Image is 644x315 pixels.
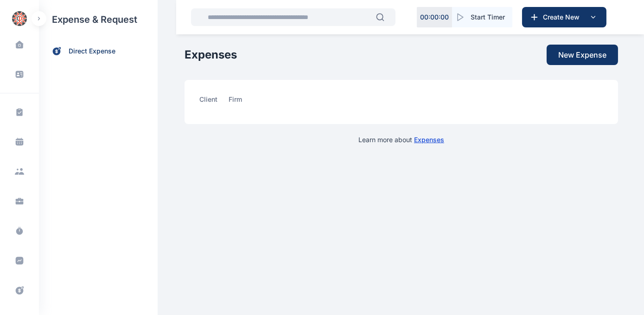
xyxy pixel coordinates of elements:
p: 00 : 00 : 00 [420,13,449,22]
span: New Expense [558,49,606,60]
span: Start Timer [471,13,505,22]
button: Create New [522,7,606,27]
a: Expenses [414,136,444,144]
span: Create New [539,13,587,22]
span: firm [229,95,242,109]
span: client [199,95,217,109]
a: direct expense [39,39,158,64]
h1: Expenses [185,47,237,62]
button: New Expense [547,45,618,65]
span: direct expense [69,46,115,56]
a: client [199,95,229,109]
a: firm [229,95,253,109]
p: Learn more about [358,135,444,144]
button: Start Timer [452,7,512,27]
